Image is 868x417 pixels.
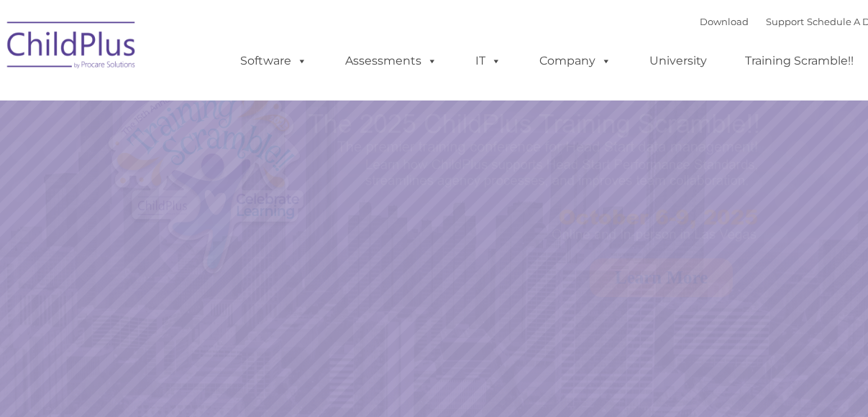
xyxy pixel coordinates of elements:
[525,47,626,75] a: Company
[590,258,733,297] a: Learn More
[731,47,868,75] a: Training Scramble!!
[700,16,749,27] a: Download
[635,47,721,75] a: University
[766,16,804,27] a: Support
[461,47,516,75] a: IT
[226,47,321,75] a: Software
[331,47,452,75] a: Assessments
